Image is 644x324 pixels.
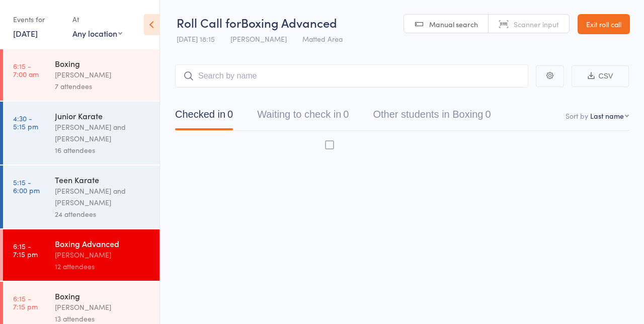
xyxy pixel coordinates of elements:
[55,185,151,208] div: [PERSON_NAME] and [PERSON_NAME]
[55,301,151,313] div: [PERSON_NAME]
[13,11,62,28] div: Events for
[55,110,151,121] div: Junior Karate
[566,111,588,121] label: Sort by
[578,14,630,34] a: Exit roll call
[13,294,38,310] time: 6:15 - 7:15 pm
[55,144,151,156] div: 16 attendees
[55,261,151,272] div: 12 attendees
[514,19,559,29] span: Scanner input
[55,80,151,92] div: 7 attendees
[55,69,151,80] div: [PERSON_NAME]
[241,14,337,31] span: Boxing Advanced
[3,229,159,281] a: 6:15 -7:15 pmBoxing Advanced[PERSON_NAME]12 attendees
[373,104,491,130] button: Other students in Boxing0
[72,28,122,39] div: Any location
[175,64,528,88] input: Search by name
[343,109,349,120] div: 0
[177,34,215,44] span: [DATE] 18:15
[55,121,151,144] div: [PERSON_NAME] and [PERSON_NAME]
[55,58,151,69] div: Boxing
[257,104,349,130] button: Waiting to check in0
[572,65,629,87] button: CSV
[13,114,38,130] time: 4:30 - 5:15 pm
[13,242,38,258] time: 6:15 - 7:15 pm
[55,290,151,301] div: Boxing
[55,249,151,261] div: [PERSON_NAME]
[175,104,233,130] button: Checked in0
[227,109,233,120] div: 0
[302,34,343,44] span: Matted Area
[3,166,159,228] a: 5:15 -6:00 pmTeen Karate[PERSON_NAME] and [PERSON_NAME]24 attendees
[429,19,478,29] span: Manual search
[55,208,151,220] div: 24 attendees
[13,62,39,78] time: 6:15 - 7:00 am
[55,174,151,185] div: Teen Karate
[177,14,241,31] span: Roll Call for
[590,111,624,121] div: Last name
[3,102,159,165] a: 4:30 -5:15 pmJunior Karate[PERSON_NAME] and [PERSON_NAME]16 attendees
[13,178,40,194] time: 5:15 - 6:00 pm
[13,28,38,39] a: [DATE]
[485,109,491,120] div: 0
[55,238,151,249] div: Boxing Advanced
[3,49,159,101] a: 6:15 -7:00 amBoxing[PERSON_NAME]7 attendees
[72,11,122,28] div: At
[230,34,287,44] span: [PERSON_NAME]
